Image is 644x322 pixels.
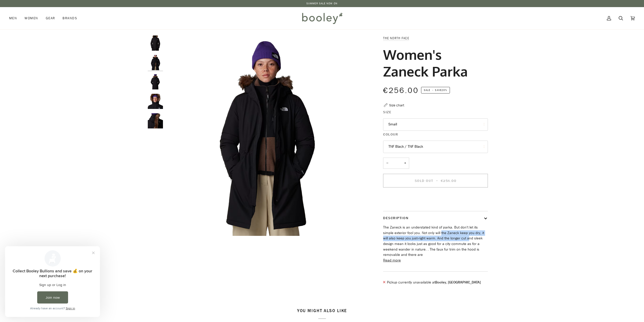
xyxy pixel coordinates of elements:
span: Size [383,109,391,115]
button: + [401,158,409,169]
a: Brands [59,7,81,29]
button: Sold Out • €256.00 [383,174,488,187]
div: The North Face Women's Zaneck Parka TNF Black - Booley Galway [165,35,366,236]
p: Pickup currently unavailable at [387,280,481,285]
span: Sold Out [415,178,433,183]
p: The Zaneck is an understated kind of parka. But don't let its simple exterior fool you. Not only ... [383,225,488,258]
span: Brands [63,16,77,21]
button: Small [383,118,488,131]
span: Sale [424,88,430,92]
img: The North Face Women&#39;s Zaneck Parka TNF Black - Booley Galway [165,35,366,236]
img: The North Face Women's Zaneck Parka TNF Black - Booley Galway [148,55,163,70]
input: Quantity [383,158,409,169]
a: Women [21,7,42,29]
button: TNF Black / TNF Black [383,141,488,153]
span: Women [25,16,38,21]
img: The North Face Women's Zaneck Parka TNF Black - Booley Galway [148,35,163,51]
span: Men [9,16,17,21]
button: Read more [383,258,401,263]
img: The North Face Women's Zaneck Parka TNF Black - Booley Galway [148,113,163,128]
h1: Women's Zaneck Parka [383,46,484,80]
img: The North Face Women's Zaneck Parka TNF Black - Booley Galway [148,74,163,89]
span: • [435,178,440,183]
img: Booley [300,11,344,26]
a: Men [9,7,21,29]
div: Size chart [389,103,404,108]
span: Colour [383,132,398,137]
span: Save [421,87,450,93]
a: The North Face [383,36,409,40]
span: €256.00 [441,178,456,183]
img: The North Face Women's Zaneck Parka TNF Black - Booley Galway [148,94,163,109]
a: Gear [42,7,59,29]
span: Gear [46,16,55,21]
em: • [431,88,435,92]
span: €256.00 [383,85,419,96]
h2: You might also like [148,308,496,319]
iframe: Loyalty program pop-up with offers and actions [5,246,100,317]
button: − [383,158,391,169]
span: 20% [442,88,447,92]
strong: Booley, [GEOGRAPHIC_DATA] [435,280,481,285]
a: SUMMER SALE NOW ON [306,2,338,5]
button: Description [383,211,488,225]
